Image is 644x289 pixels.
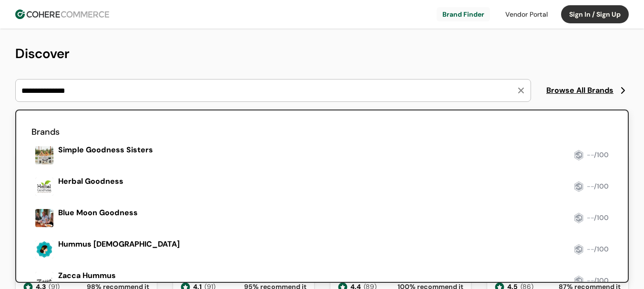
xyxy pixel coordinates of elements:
[587,213,594,222] span: --
[587,150,594,159] span: --
[31,126,613,139] h2: Brands
[594,150,609,159] span: /100
[546,85,629,96] a: Browse All Brands
[587,276,594,285] span: --
[587,245,594,253] span: --
[15,10,109,19] img: Cohere Logo
[587,182,594,190] span: --
[15,45,70,62] span: Discover
[594,213,609,222] span: /100
[594,276,609,285] span: /100
[594,245,609,253] span: /100
[546,85,613,96] span: Browse All Brands
[561,5,629,23] button: Sign In / Sign Up
[594,182,609,190] span: /100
